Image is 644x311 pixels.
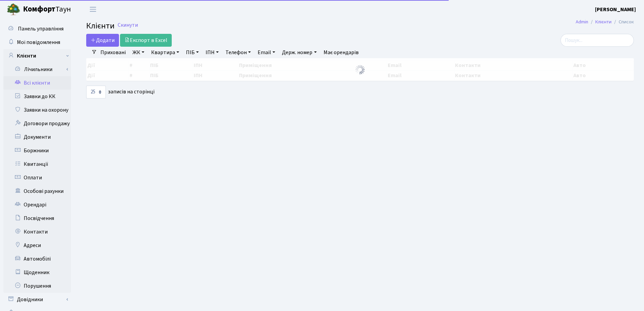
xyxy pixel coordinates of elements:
b: [PERSON_NAME] [595,6,636,13]
a: Мої повідомлення [3,36,71,49]
a: Всі клієнти [3,76,71,90]
a: Орендарі [3,198,71,212]
a: Експорт в Excel [120,34,172,47]
a: Посвідчення [3,212,71,225]
a: Договори продажу [3,117,71,130]
a: Документи [3,130,71,144]
select: записів на сторінці [86,86,106,98]
a: Клієнти [595,18,612,25]
a: ІПН [203,47,221,58]
a: Лічильники [8,63,71,76]
span: Клієнти [86,20,115,32]
span: Панель управління [18,25,64,32]
a: Admin [576,18,588,25]
span: Таун [23,4,71,15]
span: Мої повідомлення [17,39,60,46]
a: Держ. номер [279,47,319,58]
a: Контакти [3,225,71,239]
button: Переключити навігацію [85,4,101,15]
label: записів на сторінці [86,86,154,98]
a: Автомобілі [3,252,71,266]
a: Скинути [118,22,138,28]
a: Панель управління [3,22,71,36]
input: Пошук... [560,34,634,47]
a: Оплати [3,171,71,184]
a: Довідники [3,293,71,306]
a: ЖК [130,47,147,58]
span: Додати [91,37,115,44]
img: Обробка... [355,64,365,75]
a: [PERSON_NAME] [595,5,636,14]
a: Адреси [3,239,71,252]
li: Список [612,18,634,26]
a: Квартира [148,47,182,58]
img: logo.png [7,3,20,16]
a: Клієнти [3,49,71,63]
a: Заявки на охорону [3,103,71,117]
a: Додати [86,34,119,47]
a: Особові рахунки [3,184,71,198]
a: Порушення [3,279,71,293]
a: Щоденник [3,266,71,279]
a: Квитанції [3,157,71,171]
a: Email [255,47,278,58]
a: Телефон [223,47,254,58]
a: Має орендарів [321,47,361,58]
nav: breadcrumb [566,15,644,29]
a: ПІБ [183,47,201,58]
a: Заявки до КК [3,90,71,103]
a: Боржники [3,144,71,157]
b: Комфорт [23,4,55,15]
a: Приховані [98,47,128,58]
